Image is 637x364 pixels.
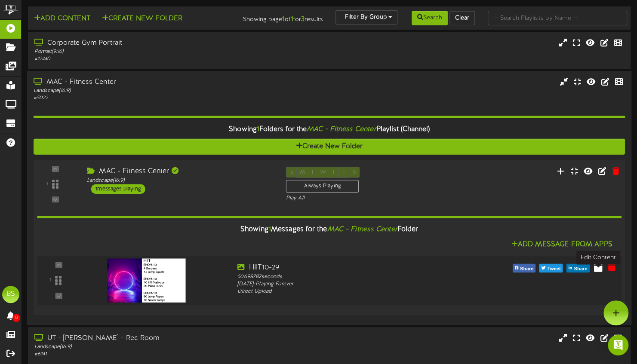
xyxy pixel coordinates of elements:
div: Landscape ( 16:9 ) [34,87,272,95]
div: # 5022 [34,95,272,102]
span: Tweet [545,264,562,274]
button: Create New Folder [99,13,185,24]
button: Share [512,264,535,272]
button: Tweet [539,264,563,272]
img: fcbd3d8e-9b34-49db-8e01-8464a52b5093.jpg [107,258,185,302]
div: Play All [286,195,422,202]
div: # 12440 [34,55,273,63]
i: MAC - Fitness Center [327,226,397,233]
i: MAC - Fitness Center [307,125,376,133]
div: Portrait ( 9:16 ) [34,48,273,55]
div: MAC - Fitness Center [87,167,273,177]
strong: 3 [301,15,304,23]
div: Showing Messages for the Folder [31,220,628,239]
div: # 6141 [34,351,273,358]
div: Direct Upload [237,288,470,296]
button: Create New Folder [34,139,625,155]
div: Showing Folders for the Playlist (Channel) [27,120,631,139]
div: Landscape ( 16:9 ) [34,343,273,351]
button: Add Message From Apps [508,239,615,250]
div: Open Intercom Messenger [608,335,628,355]
strong: 1 [290,15,293,23]
div: Always Playing [286,180,359,193]
span: 1 [268,226,271,233]
div: BS [2,286,19,303]
strong: 1 [282,15,284,23]
div: Corporate Gym Portrait [34,38,273,48]
div: HIIT10-29 [237,263,470,273]
input: -- Search Playlists by Name -- [488,11,627,25]
button: Filter By Group [335,10,397,24]
div: 1 messages playing [91,184,145,194]
button: Share [566,264,590,272]
span: 1 [256,125,259,133]
div: UT - [PERSON_NAME] - Rec Room [34,333,273,343]
div: MAC - Fitness Center [34,77,272,87]
button: Search [412,11,448,25]
div: Landscape ( 16:9 ) [87,177,273,184]
span: Share [572,264,589,274]
div: 50698782 seconds [237,273,470,281]
button: Clear [449,11,475,25]
div: [DATE] - Playing Forever [237,280,470,288]
span: 0 [12,314,20,322]
button: Add Content [31,13,93,24]
div: Showing page of for results [228,10,329,24]
span: Share [518,264,535,274]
